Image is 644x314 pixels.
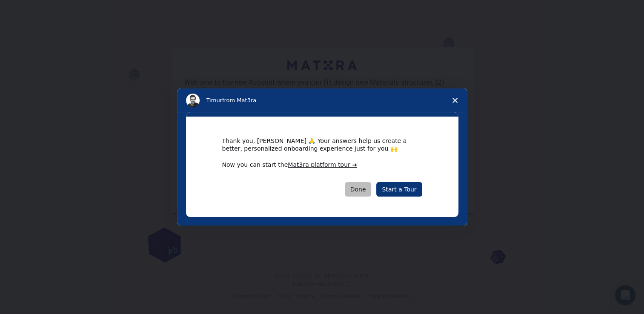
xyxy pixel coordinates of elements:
[288,161,357,168] a: Mat3ra platform tour ➜
[345,182,372,197] button: Done
[17,6,48,14] span: Support
[443,88,467,112] span: Close survey
[376,182,422,197] a: Start a Tour
[206,97,222,103] span: Timur
[222,137,422,152] div: Thank you, [PERSON_NAME] 🙏 Your answers help us create a better, personalized onboarding experien...
[222,97,256,103] span: from Mat3ra
[186,94,200,107] img: Profile image for Timur
[222,161,422,169] div: Now you can start the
